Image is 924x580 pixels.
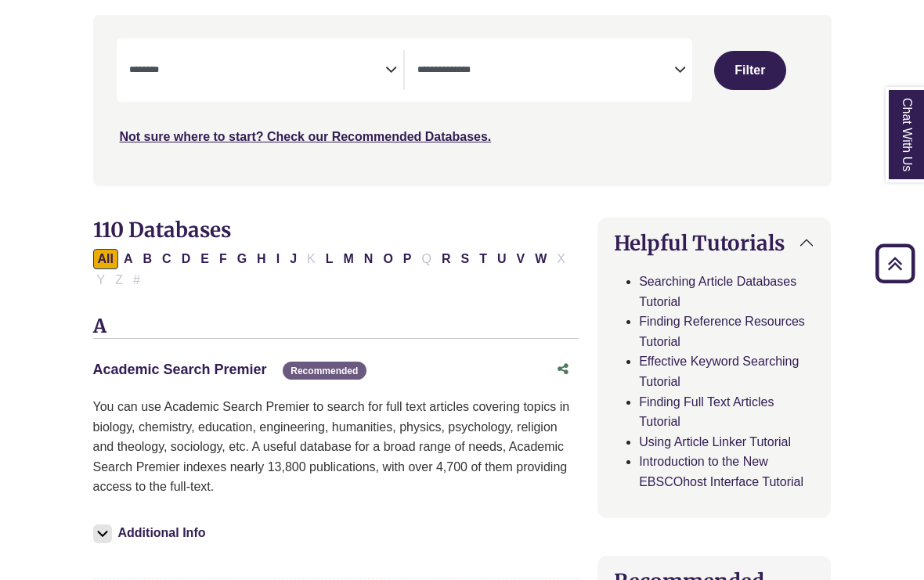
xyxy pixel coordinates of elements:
[283,362,366,380] span: Recommended
[547,355,579,384] button: Share this database
[639,435,791,449] a: Using Article Linker Tutorial
[93,362,267,377] a: Academic Search Premier
[157,249,176,269] button: Filter Results C
[93,249,118,269] button: All
[512,249,530,269] button: Filter Results V
[378,249,397,269] button: Filter Results O
[196,249,214,269] button: Filter Results E
[119,249,138,269] button: Filter Results A
[870,253,920,274] a: Back to Top
[639,455,803,488] a: Introduction to the New EBSCOhost Interface Tutorial
[417,65,674,77] textarea: Search
[120,130,492,143] a: Not sure where to start? Check our Recommended Databases.
[639,355,799,388] a: Effective Keyword Searching Tutorial
[233,249,251,269] button: Filter Results G
[252,249,271,269] button: Filter Results H
[272,249,284,269] button: Filter Results I
[93,315,579,339] h3: A
[93,15,832,186] nav: Search filters
[285,249,301,269] button: Filter Results J
[215,249,232,269] button: Filter Results F
[493,249,511,269] button: Filter Results U
[93,251,572,286] div: Alpha-list to filter by first letter of database name
[639,275,796,308] a: Searching Article Databases Tutorial
[93,522,211,544] button: Additional Info
[129,65,386,77] textarea: Search
[321,249,338,269] button: Filter Results L
[475,249,492,269] button: Filter Results T
[457,249,475,269] button: Filter Results S
[530,249,551,269] button: Filter Results W
[177,249,196,269] button: Filter Results D
[93,217,231,243] span: 110 Databases
[139,249,157,269] button: Filter Results B
[359,249,378,269] button: Filter Results N
[598,218,830,268] button: Helpful Tutorials
[437,249,456,269] button: Filter Results R
[639,395,774,429] a: Finding Full Text Articles Tutorial
[714,51,786,90] button: Submit for Search Results
[93,397,579,497] p: You can use Academic Search Premier to search for full text articles covering topics in biology, ...
[639,315,805,348] a: Finding Reference Resources Tutorial
[338,249,358,269] button: Filter Results M
[399,249,417,269] button: Filter Results P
